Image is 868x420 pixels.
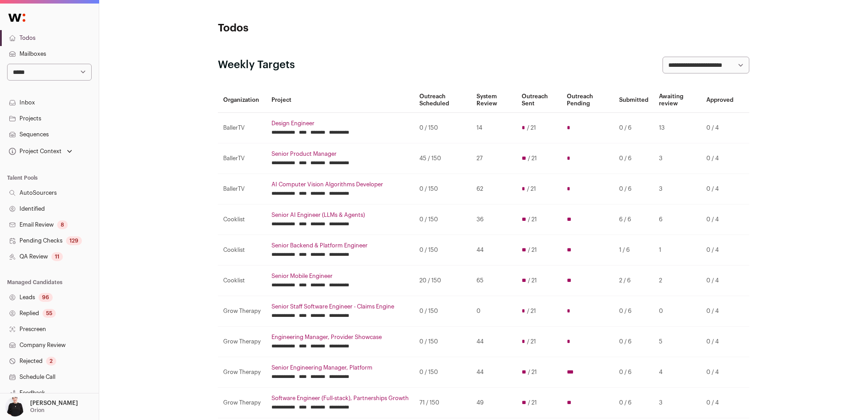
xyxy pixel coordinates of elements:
[218,113,266,143] td: BallerTV
[43,309,56,318] div: 55
[46,357,56,366] div: 2
[39,293,53,302] div: 96
[701,235,739,266] td: 0 / 4
[528,247,537,254] span: / 21
[654,88,701,113] th: Awaiting review
[614,357,654,388] td: 0 / 6
[528,369,537,376] span: / 21
[528,216,537,223] span: / 21
[471,296,516,327] td: 0
[218,296,266,327] td: Grow Therapy
[271,181,409,188] a: AI Computer Vision Algorithms Developer
[471,143,516,174] td: 27
[527,338,536,345] span: / 21
[614,266,654,296] td: 2 / 6
[614,113,654,143] td: 0 / 6
[4,9,30,27] img: Wellfound
[414,174,471,204] td: 0 / 150
[218,357,266,388] td: Grow Therapy
[701,174,739,204] td: 0 / 4
[654,143,701,174] td: 3
[528,399,537,406] span: / 21
[271,273,409,280] a: Senior Mobile Engineer
[471,388,516,418] td: 49
[614,88,654,113] th: Submitted
[218,327,266,357] td: Grow Therapy
[414,357,471,388] td: 0 / 150
[471,113,516,143] td: 14
[527,124,536,131] span: / 21
[5,397,25,416] img: 9240684-medium_jpg
[218,174,266,204] td: BallerTV
[271,150,409,158] a: Senior Product Manager
[614,235,654,266] td: 1 / 6
[614,174,654,204] td: 0 / 6
[471,235,516,266] td: 44
[4,397,80,416] button: Open dropdown
[654,266,701,296] td: 2
[614,204,654,235] td: 6 / 6
[471,174,516,204] td: 62
[414,266,471,296] td: 20 / 150
[701,113,739,143] td: 0 / 4
[218,266,266,296] td: Cooklist
[516,88,562,113] th: Outreach Sent
[654,235,701,266] td: 1
[701,327,739,357] td: 0 / 4
[614,296,654,327] td: 0 / 6
[654,327,701,357] td: 5
[528,155,537,162] span: / 21
[654,388,701,418] td: 3
[701,143,739,174] td: 0 / 4
[471,266,516,296] td: 65
[701,388,739,418] td: 0 / 4
[271,303,409,310] a: Senior Staff Software Engineer - Claims Engine
[218,388,266,418] td: Grow Therapy
[7,145,74,158] button: Open dropdown
[528,277,537,284] span: / 21
[218,88,266,113] th: Organization
[218,21,395,35] h1: Todos
[701,204,739,235] td: 0 / 4
[414,388,471,418] td: 71 / 150
[51,252,63,261] div: 11
[527,308,536,315] span: / 21
[414,327,471,357] td: 0 / 150
[701,266,739,296] td: 0 / 4
[654,174,701,204] td: 3
[414,296,471,327] td: 0 / 150
[271,395,409,402] a: Software Engineer (Full-stack), Partnerships Growth
[414,235,471,266] td: 0 / 150
[271,120,409,127] a: Design Engineer
[701,296,739,327] td: 0 / 4
[471,327,516,357] td: 44
[414,143,471,174] td: 45 / 150
[654,204,701,235] td: 6
[527,185,536,193] span: / 21
[271,364,409,371] a: Senior Engineering Manager, Platform
[7,148,62,155] div: Project Context
[614,143,654,174] td: 0 / 6
[30,400,78,407] p: [PERSON_NAME]
[218,204,266,235] td: Cooklist
[271,242,409,249] a: Senior Backend & Platform Engineer
[471,357,516,388] td: 44
[218,143,266,174] td: BallerTV
[414,113,471,143] td: 0 / 150
[471,204,516,235] td: 36
[654,113,701,143] td: 13
[562,88,613,113] th: Outreach Pending
[654,296,701,327] td: 0
[218,235,266,266] td: Cooklist
[701,88,739,113] th: Approved
[57,220,68,229] div: 8
[701,357,739,388] td: 0 / 4
[614,327,654,357] td: 0 / 6
[218,58,295,72] h2: Weekly Targets
[266,88,414,113] th: Project
[271,334,409,341] a: Engineering Manager, Provider Showcase
[414,204,471,235] td: 0 / 150
[471,88,516,113] th: System Review
[614,388,654,418] td: 0 / 6
[271,212,409,219] a: Senior AI Engineer (LLMs & Agents)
